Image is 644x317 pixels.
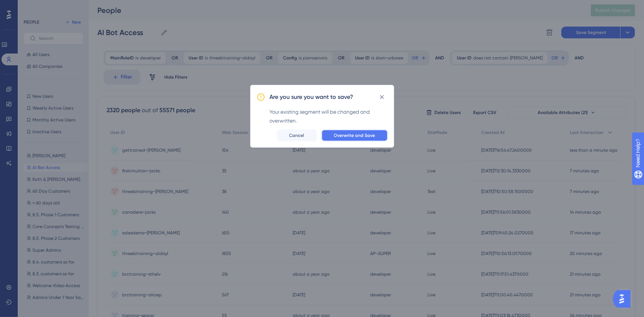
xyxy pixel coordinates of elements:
h2: Are you sure you want to save? [270,93,354,101]
div: Your existing segment will be changed and overwritten. [270,107,388,125]
iframe: UserGuiding AI Assistant Launcher [613,288,635,310]
span: Overwrite and Save [334,132,375,138]
span: Cancel [289,132,304,138]
span: Need Help? [17,2,46,11]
